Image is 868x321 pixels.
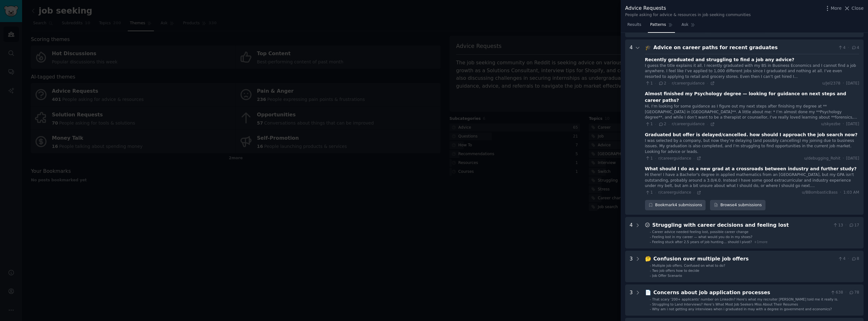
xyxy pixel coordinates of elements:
[843,121,844,127] span: ·
[645,44,651,50] span: 🎓
[844,5,864,12] button: Close
[625,12,751,18] div: People asking for advice & resources in job seeking communities
[658,190,691,195] span: r/careerguidance
[652,269,699,272] span: Two job offers how to decide
[645,289,651,295] span: 📄
[652,235,753,239] span: Feeling lost in my career — what would you do in my shoes?
[645,200,706,211] div: Bookmark 4 submissions
[843,156,844,161] span: ·
[645,56,795,63] div: Recently graduated and struggling to find a job any advice?
[852,5,864,12] span: Close
[652,297,838,301] span: That scary '200+ applicants' number on LinkedIn? Here's what my recruiter [PERSON_NAME] told me i...
[652,230,748,234] span: Career advice needed feeling lost, possible career change
[824,5,842,12] button: More
[655,190,656,195] span: ·
[754,240,768,244] span: + 1 more
[625,20,643,33] a: Results
[650,240,651,244] div: -
[821,121,840,127] span: u/skyezbe
[851,45,859,51] span: 4
[650,297,651,301] div: -
[650,22,666,28] span: Patterns
[645,131,858,138] div: Graduated but offer is delayed/cancelled. how should I approach the job search now?
[627,22,641,28] span: Results
[710,200,765,211] a: Browse4 submissions
[804,156,841,161] span: u/debugging_Rohit
[652,240,752,244] span: Feeling stuck after 2.5 years of job hunting… should I pivot?
[652,274,682,277] span: Job Offer Scenario
[838,45,846,51] span: 4
[846,121,859,127] span: [DATE]
[655,81,656,85] span: ·
[658,121,666,127] span: 2
[650,235,651,239] div: -
[645,63,859,80] div: I guess the title explains it all. I recently graduated with my BS in Business Economics and I ca...
[645,156,653,161] span: 1
[630,289,633,312] div: 3
[672,122,705,126] span: r/careerguidance
[645,256,651,262] span: 🤔
[846,81,859,86] span: [DATE]
[833,223,843,228] span: 13
[822,81,841,86] span: u/Jel2378
[658,81,666,86] span: 2
[668,81,669,85] span: ·
[645,90,859,104] div: Almost finished my Psychology degree — looking for guidance on next steps and career paths?
[650,307,651,311] div: -
[802,190,837,196] span: u/BBombasticBass
[648,20,675,33] a: Patterns
[838,256,846,262] span: 4
[682,22,689,28] span: Ask
[645,222,650,228] span: 😕
[655,156,656,160] span: ·
[645,200,706,211] button: Bookmark4 submissions
[650,302,651,306] div: -
[652,264,725,267] span: Multiple job offers. Confused on what to do?
[645,172,859,189] div: Hi there! I have a Bachelor's degree in applied mathematics from an [GEOGRAPHIC_DATA], but my GPA...
[654,44,836,52] div: Advice on career paths for recent graduates
[650,230,651,234] div: -
[849,290,859,295] span: 78
[652,221,830,229] div: Struggling with career decisions and feeling lost
[843,81,844,86] span: ·
[840,190,841,196] span: ·
[848,45,849,51] span: ·
[650,268,651,273] div: -
[645,104,859,120] div: Hi, I’m looking for some guidance as I figure out my next steps after finishing my degree at **[G...
[654,289,828,297] div: Concerns about job application processes
[849,223,859,228] span: 17
[630,221,633,244] div: 4
[655,122,656,126] span: ·
[845,223,847,228] span: ·
[654,255,836,263] div: Confusion over multiple job offers
[645,121,653,127] span: 1
[845,290,847,295] span: ·
[650,263,651,268] div: -
[848,256,849,262] span: ·
[645,190,653,196] span: 1
[625,4,751,12] div: Advice Requests
[630,44,633,210] div: 4
[650,273,651,278] div: -
[694,156,695,160] span: ·
[645,81,653,86] span: 1
[645,138,859,155] div: I was selected by a company, but now they’re delaying (and possibly cancelling) my joining due to...
[668,122,669,126] span: ·
[672,81,705,85] span: r/careerguidance
[851,256,859,262] span: 8
[831,5,842,12] span: More
[645,166,857,172] div: What should I do as a new grad at a crossroads between industry and further study?
[679,20,697,33] a: Ask
[652,302,798,306] span: Struggling to Land Interviews? Here’s What Most Job Seekers Miss About Their Resumes
[630,255,633,278] div: 3
[694,190,695,195] span: ·
[652,307,832,311] span: Why am i not getting any interviews when i graduated in may with a degree in government and econo...
[843,190,859,196] span: 1:03 AM
[846,156,859,161] span: [DATE]
[658,156,691,160] span: r/careerguidance
[707,81,708,85] span: ·
[707,122,708,126] span: ·
[830,290,843,295] span: 638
